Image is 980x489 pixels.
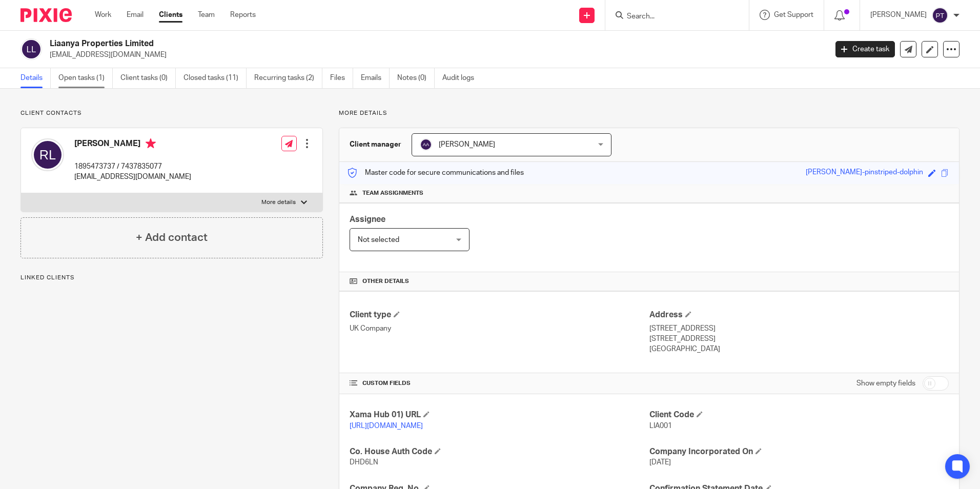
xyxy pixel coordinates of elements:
[358,236,399,243] span: Not selected
[159,10,182,20] a: Clients
[183,68,247,88] a: Closed tasks (11)
[350,310,649,320] h4: Client type
[362,189,423,197] span: Team assignments
[774,11,813,18] span: Get Support
[350,139,401,150] h3: Client manager
[350,379,649,388] h4: CUSTOM FIELDS
[136,230,208,246] h4: + Add contact
[649,459,671,466] span: [DATE]
[146,138,156,149] i: Primary
[856,378,915,389] label: Show empty fields
[21,68,51,88] a: Details
[626,12,718,22] input: Search
[649,422,672,430] span: LIA001
[74,172,191,182] p: [EMAIL_ADDRESS][DOMAIN_NAME]
[932,7,948,24] img: svg%3E
[198,10,215,20] a: Team
[361,68,390,88] a: Emails
[74,138,191,151] h4: [PERSON_NAME]
[347,168,524,178] p: Master code for secure communications and files
[870,10,927,20] p: [PERSON_NAME]
[254,68,322,88] a: Recurring tasks (2)
[21,38,42,60] img: svg%3E
[50,38,666,49] h2: Liaanya Properties Limited
[397,68,435,88] a: Notes (0)
[806,167,923,179] div: [PERSON_NAME]-pinstriped-dolphin
[74,161,191,172] p: 1895473737 / 7437835077
[339,109,959,117] p: More details
[420,138,432,151] img: svg%3E
[230,10,256,20] a: Reports
[127,10,144,20] a: Email
[261,198,296,207] p: More details
[21,8,72,22] img: Pixie
[439,141,495,148] span: [PERSON_NAME]
[50,50,820,60] p: [EMAIL_ADDRESS][DOMAIN_NAME]
[649,410,949,420] h4: Client Code
[350,323,649,334] p: UK Company
[21,274,323,282] p: Linked clients
[835,41,895,57] a: Create task
[350,422,423,430] a: [URL][DOMAIN_NAME]
[649,323,949,334] p: [STREET_ADDRESS]
[649,446,949,457] h4: Company Incorporated On
[442,68,482,88] a: Audit logs
[649,310,949,320] h4: Address
[58,68,113,88] a: Open tasks (1)
[31,138,64,171] img: svg%3E
[350,459,378,466] span: DHD6LN
[120,68,176,88] a: Client tasks (0)
[95,10,111,20] a: Work
[21,109,323,117] p: Client contacts
[649,334,949,344] p: [STREET_ADDRESS]
[649,344,949,354] p: [GEOGRAPHIC_DATA]
[362,277,409,286] span: Other details
[330,68,353,88] a: Files
[350,215,385,223] span: Assignee
[350,446,649,457] h4: Co. House Auth Code
[350,410,649,420] h4: Xama Hub 01) URL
